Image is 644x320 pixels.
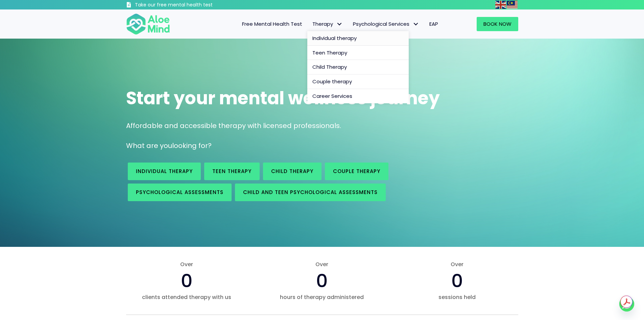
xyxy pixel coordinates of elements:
[353,20,419,27] span: Psychological Services
[451,268,463,294] span: 0
[135,2,249,8] h3: Take our free mental health test
[126,141,172,150] span: What are you
[507,1,518,8] a: Malay
[312,35,357,42] span: Individual therapy
[307,31,409,46] a: Individual therapy
[126,13,170,35] img: Aloe mind Logo
[179,17,443,31] nav: Menu
[335,19,344,29] span: Therapy: submenu
[235,184,386,201] a: Child and Teen Psychological assessments
[237,17,307,31] a: Free Mental Health Test
[242,20,302,27] span: Free Mental Health Test
[396,260,518,268] span: Over
[128,184,232,201] a: Psychological assessments
[316,268,328,294] span: 0
[204,163,260,180] a: Teen Therapy
[128,163,201,180] a: Individual therapy
[619,297,634,312] a: Whatsapp
[126,2,249,9] a: Take our free mental health test
[261,293,383,301] span: hours of therapy administered
[312,78,352,85] span: Couple therapy
[429,20,438,27] span: EAP
[181,268,193,294] span: 0
[325,163,388,180] a: Couple therapy
[126,121,518,131] p: Affordable and accessible therapy with licensed professionals.
[136,189,223,196] span: Psychological assessments
[212,168,252,175] span: Teen Therapy
[172,141,212,150] span: looking for?
[307,60,409,74] a: Child Therapy
[477,17,518,31] a: Book Now
[312,49,347,56] span: Teen Therapy
[126,260,248,268] span: Over
[312,63,347,70] span: Child Therapy
[307,46,409,60] a: Teen Therapy
[495,1,506,9] img: en
[312,20,343,27] span: Therapy
[261,260,383,268] span: Over
[348,17,424,31] a: Psychological ServicesPsychological Services: submenu
[126,86,440,110] span: Start your mental wellness journey
[483,20,511,27] span: Book Now
[136,168,193,175] span: Individual therapy
[126,293,248,301] span: clients attended therapy with us
[495,1,507,8] a: English
[307,74,409,89] a: Couple therapy
[307,17,348,31] a: TherapyTherapy: submenu
[411,19,421,29] span: Psychological Services: submenu
[424,17,443,31] a: EAP
[243,189,378,196] span: Child and Teen Psychological assessments
[333,168,380,175] span: Couple therapy
[312,92,352,100] span: Career Services
[271,168,313,175] span: Child Therapy
[307,89,409,103] a: Career Services
[396,293,518,301] span: sessions held
[263,163,321,180] a: Child Therapy
[507,1,518,9] img: ms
